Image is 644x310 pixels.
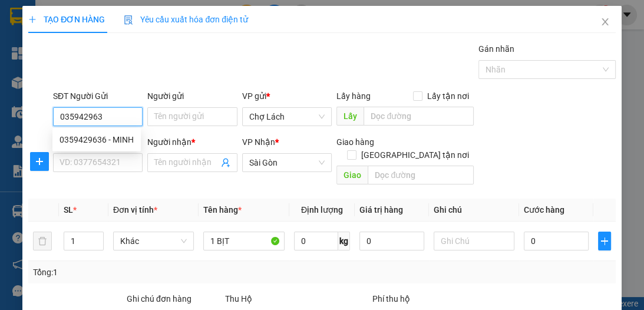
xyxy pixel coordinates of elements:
[301,205,343,215] span: Định lượng
[524,205,564,215] span: Cước hàng
[28,15,105,24] span: TẠO ĐƠN HÀNG
[600,17,610,27] span: close
[422,90,474,103] span: Lấy tận nơi
[429,199,519,222] th: Ghi chú
[356,149,474,161] span: [GEOGRAPHIC_DATA] tận nơi
[242,137,275,147] span: VP Nhận
[598,232,611,250] button: plus
[120,232,187,250] span: Khác
[225,294,252,304] span: Thu Hộ
[30,152,49,171] button: plus
[113,205,157,215] span: Đơn vị tính
[336,107,364,126] span: Lấy
[599,236,610,246] span: plus
[221,158,230,167] span: user-add
[372,292,517,310] div: Phí thu hộ
[249,154,325,172] span: Sài Gòn
[336,166,368,184] span: Giao
[242,90,332,103] div: VP gửi
[368,166,474,184] input: Dọc đường
[64,205,73,215] span: SL
[33,266,250,279] div: Tổng: 1
[124,15,133,25] img: icon
[359,205,403,215] span: Giá trị hàng
[249,108,325,126] span: Chợ Lách
[28,15,37,24] span: plus
[33,232,52,250] button: delete
[53,90,143,103] div: SĐT Người Gửi
[147,136,237,149] div: Người nhận
[364,107,474,126] input: Dọc đường
[31,157,48,166] span: plus
[478,44,514,54] label: Gán nhãn
[203,205,242,215] span: Tên hàng
[52,130,141,149] div: 0359429636 - MINH
[338,232,350,250] span: kg
[336,91,371,101] span: Lấy hàng
[203,232,284,250] input: VD: Bàn, Ghế
[589,6,622,39] button: Close
[359,232,424,250] input: 0
[336,137,374,147] span: Giao hàng
[434,232,514,250] input: Ghi Chú
[60,133,134,146] div: 0359429636 - MINH
[124,15,248,24] span: Yêu cầu xuất hóa đơn điện tử
[147,90,237,103] div: Người gửi
[127,294,191,304] label: Ghi chú đơn hàng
